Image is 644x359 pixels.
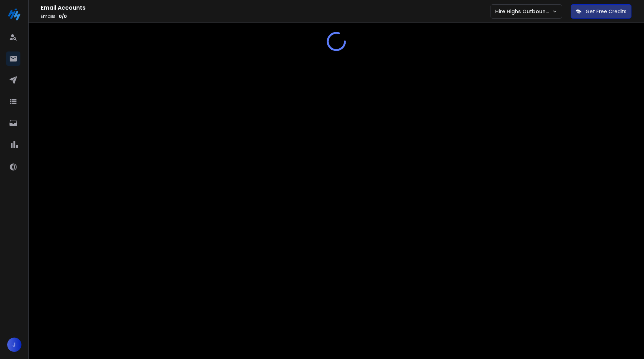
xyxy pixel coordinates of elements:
[59,13,67,19] span: 0 / 0
[7,338,21,352] button: J
[41,4,491,12] h1: Email Accounts
[41,14,491,19] p: Emails :
[495,8,552,15] p: Hire Highs Outbound Engine
[586,8,626,15] p: Get Free Credits
[7,7,21,21] img: logo
[571,4,631,19] button: Get Free Credits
